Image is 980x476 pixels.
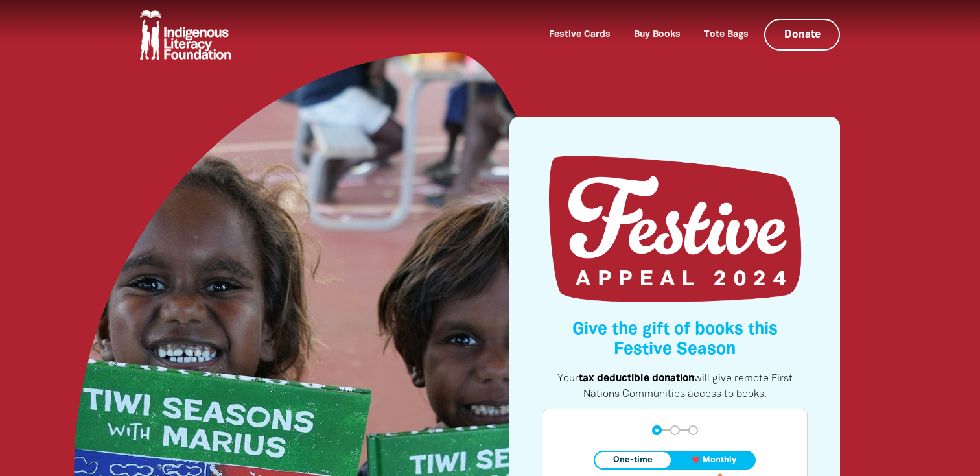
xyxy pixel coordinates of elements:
button: Navigate to step 1 of 3 to enter your donation amount [652,425,662,435]
strong: tax deductible donation [579,374,694,383]
button: Navigate to step 3 of 3 to enter your payment details [688,425,698,435]
div: Donation frequency [594,451,756,470]
a: Buy Books [626,25,688,45]
span: Give the gift of books this Festive Season [572,322,778,357]
p: Your will give remote First Nations Communities access to books. [542,371,808,402]
button: Navigate to step 2 of 3 to enter your details [670,425,680,435]
a: Festive Cards [541,25,618,45]
button: Monthly [673,452,754,468]
a: Tote Bags [696,25,756,45]
button: One-time [595,452,671,468]
span: One-time [613,456,653,464]
span: Monthly [703,456,736,464]
i: favorite [692,456,700,464]
a: Donate [764,19,840,51]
